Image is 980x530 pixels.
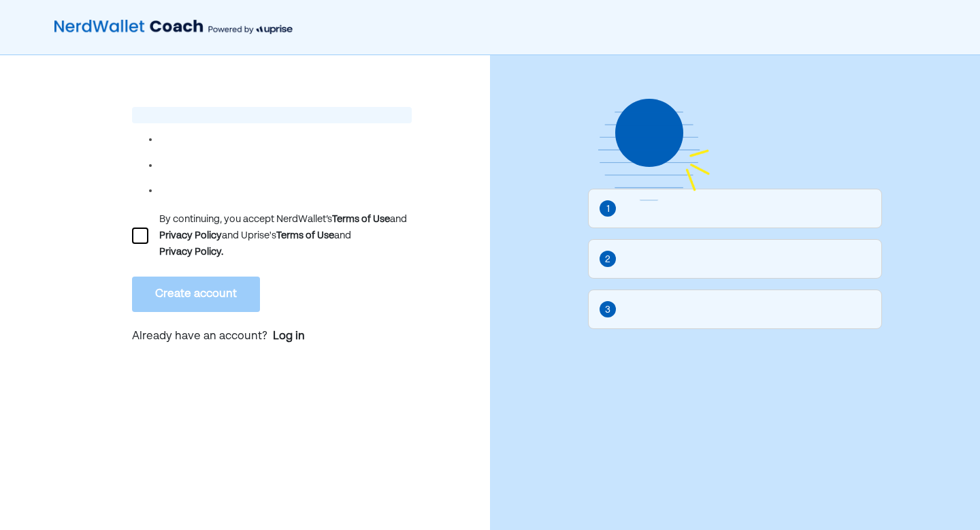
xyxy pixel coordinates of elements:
[605,302,610,317] div: 3
[276,228,334,244] div: Terms of Use
[159,211,412,260] div: By continuing, you accept NerdWallet’s and and Uprise's and
[159,228,222,244] div: Privacy Policy
[132,277,260,312] button: Create account
[273,328,305,345] a: Log in
[606,202,610,217] div: 1
[332,211,390,228] div: Terms of Use
[159,244,223,260] div: Privacy Policy.
[132,328,412,346] p: Already have an account?
[605,252,610,267] div: 2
